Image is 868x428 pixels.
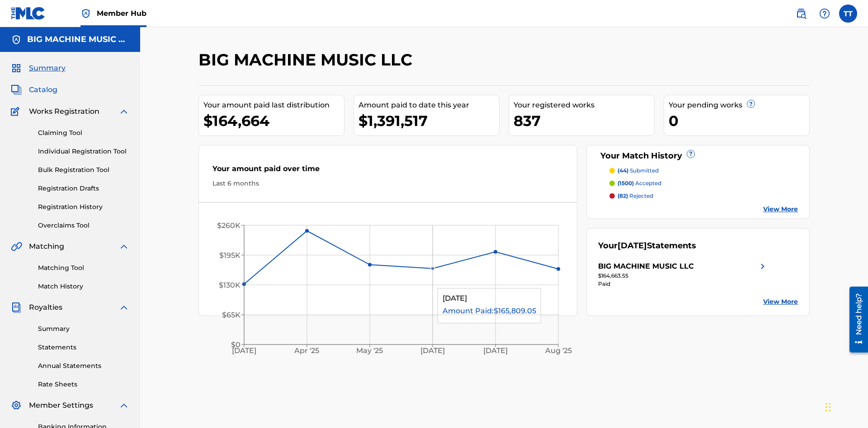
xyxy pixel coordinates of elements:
[11,400,22,411] img: Member Settings
[38,147,129,156] a: Individual Registration Tool
[198,50,417,70] h2: BIG MACHINE MUSIC LLC
[38,184,129,193] a: Registration Drafts
[618,167,659,175] p: submitted
[29,106,99,117] span: Works Registration
[514,111,654,131] div: 837
[609,167,798,175] a: (44) submitted
[763,297,798,307] a: View More
[29,241,64,252] span: Matching
[357,347,383,355] tspan: May '25
[38,343,129,352] a: Statements
[598,240,696,252] div: Your Statements
[222,311,241,319] tspan: $65K
[843,283,868,357] iframe: Resource Center
[421,347,445,355] tspan: [DATE]
[11,241,22,252] img: Matching
[232,347,256,355] tspan: [DATE]
[219,251,241,260] tspan: $195K
[29,302,62,313] span: Royalties
[29,400,93,411] span: Member Settings
[38,263,129,273] a: Matching Tool
[11,84,22,95] img: Catalog
[11,84,57,95] a: CatalogCatalog
[118,400,129,411] img: expand
[484,347,508,355] tspan: [DATE]
[11,63,66,74] a: SummarySummary
[609,192,798,200] a: (82) rejected
[231,340,241,349] tspan: $0
[669,100,809,111] div: Your pending works
[687,150,694,158] span: ?
[757,261,768,272] img: right chevron icon
[11,63,22,74] img: Summary
[598,261,694,272] div: BIG MACHINE MUSIC LLC
[839,5,857,23] div: User Menu
[618,180,634,186] span: (1500)
[669,111,809,131] div: 0
[514,100,654,111] div: Your registered works
[118,241,129,252] img: expand
[618,167,628,174] span: (44)
[796,8,807,19] img: search
[219,281,241,289] tspan: $130K
[11,7,46,20] img: MLC Logo
[618,179,661,187] p: accepted
[11,34,22,45] img: Accounts
[38,221,129,230] a: Overclaims Tool
[359,100,499,111] div: Amount paid to date this year
[118,106,129,117] img: expand
[747,100,755,107] span: ?
[609,179,798,187] a: (1500) accepted
[618,192,653,200] p: rejected
[212,179,563,188] div: Last 6 months
[80,8,91,19] img: Top Rightsholder
[826,394,831,421] div: Drag
[38,361,129,371] a: Annual Statements
[38,282,129,291] a: Match History
[359,111,499,131] div: $1,391,517
[792,5,810,23] a: Public Search
[618,241,647,251] span: [DATE]
[598,150,798,162] div: Your Match History
[598,261,768,288] a: BIG MACHINE MUSIC LLCright chevron icon$164,663.55Paid
[29,63,66,74] span: Summary
[27,34,129,45] h5: BIG MACHINE MUSIC LLC
[212,163,563,179] div: Your amount paid over time
[29,84,57,95] span: Catalog
[118,302,129,313] img: expand
[545,347,572,355] tspan: Aug '25
[203,100,344,111] div: Your amount paid last distribution
[203,111,344,131] div: $164,664
[294,347,320,355] tspan: Apr '25
[11,106,23,117] img: Works Registration
[823,385,868,428] iframe: Chat Widget
[11,302,22,313] img: Royalties
[618,192,628,199] span: (82)
[217,221,241,230] tspan: $260K
[38,380,129,389] a: Rate Sheets
[97,8,146,19] span: Member Hub
[38,165,129,175] a: Bulk Registration Tool
[598,280,768,288] div: Paid
[763,205,798,214] a: View More
[38,128,129,138] a: Claiming Tool
[598,272,768,280] div: $164,663.55
[38,202,129,212] a: Registration History
[816,5,834,23] div: Help
[819,8,830,19] img: help
[38,324,129,334] a: Summary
